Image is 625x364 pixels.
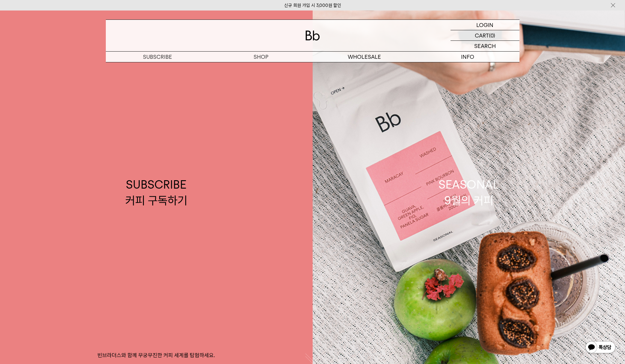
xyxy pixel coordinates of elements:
[475,30,489,40] p: CART
[416,52,519,62] p: INFO
[476,20,493,30] p: LOGIN
[284,3,341,8] a: 신규 회원 가입 시 3,000원 할인
[106,52,209,62] a: SUBSCRIBE
[209,52,313,62] a: SHOP
[585,341,616,355] img: 카카오톡 채널 1:1 채팅 버튼
[313,52,416,62] p: WHOLESALE
[439,177,499,208] div: SEASONAL 9월의 커피
[489,30,495,40] p: (0)
[474,41,496,51] p: SEARCH
[451,20,519,30] a: LOGIN
[451,30,519,41] a: CART (0)
[305,31,320,40] img: 로고
[125,177,187,208] div: SUBSCRIBE 커피 구독하기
